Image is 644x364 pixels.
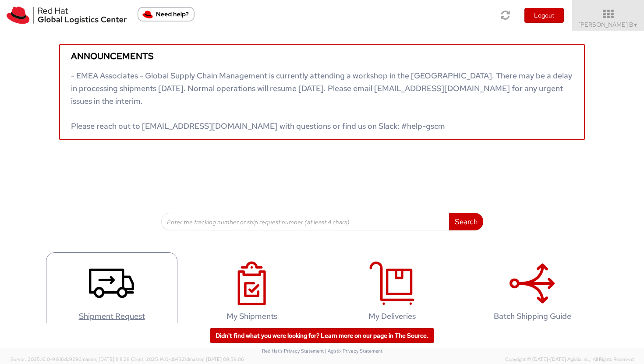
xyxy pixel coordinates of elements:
button: Need help? [138,7,195,21]
a: Batch Shipping Guide [467,252,598,334]
span: ▼ [633,21,638,28]
input: Enter the tracking number or ship request number (at least 4 chars) [161,213,449,230]
a: | Agistix Privacy Statement [325,348,382,354]
span: Server: 2025.16.0-91816dc9296 [11,356,130,362]
a: My Deliveries [326,252,458,334]
a: Didn't find what you were looking for? Learn more on our page in The Source. [210,328,434,343]
button: Search [449,213,483,230]
h4: My Deliveries [336,312,449,321]
button: Logout [524,8,564,23]
span: [PERSON_NAME] B [578,21,638,28]
span: master, [DATE] 09:59:06 [189,356,244,362]
span: Copyright © [DATE]-[DATE] Agistix Inc., All Rights Reserved [505,356,633,363]
a: Shipment Request [46,252,177,334]
span: Client: 2025.14.0-db4321d [131,356,244,362]
h4: My Shipments [195,312,308,321]
span: master, [DATE] 11:11:28 [81,356,130,362]
a: Red Hat's Privacy Statement [262,348,324,354]
h4: Shipment Request [55,312,168,321]
h4: Batch Shipping Guide [476,312,589,321]
a: Announcements - EMEA Associates - Global Supply Chain Management is currently attending a worksho... [59,44,585,140]
a: My Shipments [186,252,318,334]
h5: Announcements [71,51,573,61]
span: - EMEA Associates - Global Supply Chain Management is currently attending a workshop in the [GEOG... [71,71,572,131]
img: rh-logistics-00dfa346123c4ec078e1.svg [7,7,127,24]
